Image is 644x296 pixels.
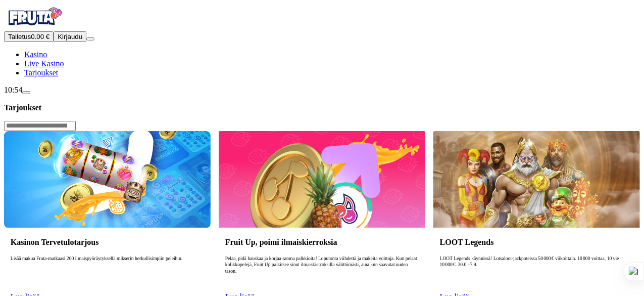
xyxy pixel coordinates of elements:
[4,131,211,228] img: Kasinon Tervetulotarjous
[24,68,58,77] a: Tarjoukset
[4,103,640,112] h3: Tarjoukset
[8,33,31,40] span: Talletus
[31,33,49,40] span: 0.00 €
[4,86,22,94] span: 10:54
[4,50,640,77] nav: Main menu
[4,22,65,31] a: Fruta
[54,31,86,42] button: Kirjaudu
[225,256,419,288] p: Pelaa, pidä hauskaa ja korjaa satona palkkioita! Loputonta viihdettä ja makeita voittoja. Kun pel...
[4,4,65,29] img: Fruta
[219,131,425,228] img: Fruit Up, poimi ilmaiskierroksia
[58,33,82,40] span: Kirjaudu
[4,4,640,77] nav: Primary
[11,237,204,247] h3: Kasinon Tervetulotarjous
[4,31,54,42] button: Talletusplus icon0.00 €
[11,256,204,288] p: Lisää makua Fruta-matkaasi 200 ilmaispyöräytyksellä mikserin herkullisimpiin peleihin.
[433,131,640,228] img: LOOT Legends
[4,121,76,131] input: Search
[86,37,94,40] button: menu
[24,59,64,68] a: Live Kasino
[22,91,30,94] button: live-chat
[440,256,633,288] p: LOOT Legends käynnissä! Lotsaloot‑jackpoteissa 50 000 € viikoittain. 10 000 voittaa, 10 vie 10 00...
[24,50,47,59] a: Kasino
[440,237,633,247] h3: LOOT Legends
[225,237,419,247] h3: Fruit Up, poimi ilmaiskierroksia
